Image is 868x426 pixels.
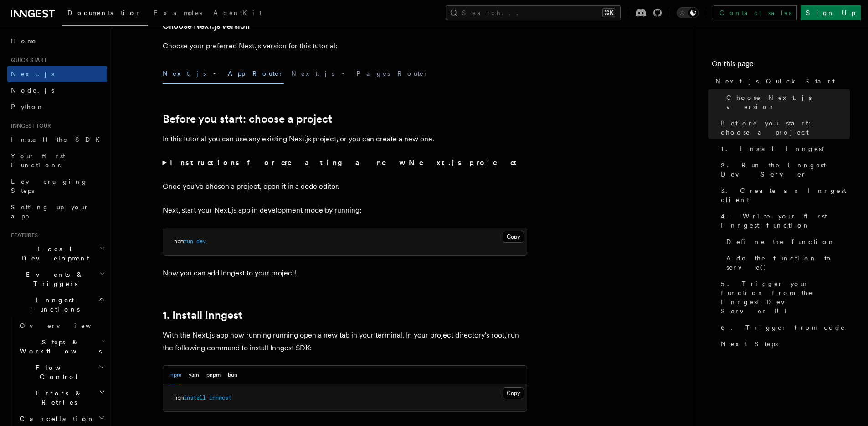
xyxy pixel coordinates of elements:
[726,237,835,246] span: Define the function
[16,385,107,410] button: Errors & Retries
[11,36,36,46] span: Home
[7,33,107,49] a: Home
[170,366,181,384] button: npm
[717,182,850,208] a: 3. Create an Inngest client
[7,266,107,292] button: Events & Triggers
[7,292,107,317] button: Inngest Functions
[7,131,107,148] a: Install the SDK
[163,63,284,84] button: Next.js - App Router
[16,363,99,381] span: Flow Control
[163,309,242,322] a: 1. Install Inngest
[163,20,250,32] a: Choose Next.js version
[11,87,54,94] span: Node.js
[163,180,527,193] p: Once you've chosen a project, open it in a code editor.
[721,161,850,179] span: 2. Run the Inngest Dev Server
[16,414,95,423] span: Cancellation
[717,275,850,319] a: 5. Trigger your function from the Inngest Dev Server UI
[163,156,527,169] summary: Instructions for creating a new Next.js project
[7,296,98,314] span: Inngest Functions
[189,366,199,384] button: yarn
[7,199,107,224] a: Setting up your app
[721,339,778,348] span: Next Steps
[602,8,615,17] kbd: ⌘K
[16,334,107,359] button: Steps & Workflows
[209,395,231,401] span: inngest
[7,173,107,199] a: Leveraging Steps
[16,317,107,334] a: Overview
[16,338,102,356] span: Steps & Workflows
[717,140,850,157] a: 1. Install Inngest
[717,336,850,352] a: Next Steps
[721,144,824,153] span: 1. Install Inngest
[714,5,797,20] a: Contact sales
[20,322,113,329] span: Overview
[721,186,850,204] span: 3. Create an Inngest client
[446,5,621,20] button: Search...⌘K
[721,119,850,137] span: Before you start: choose a project
[726,93,850,111] span: Choose Next.js version
[721,212,850,230] span: 4. Write your first Inngest function
[154,9,202,16] span: Examples
[801,5,861,20] a: Sign Up
[163,204,527,217] p: Next, start your Next.js app in development mode by running:
[11,178,88,194] span: Leveraging Steps
[721,279,850,316] span: 5. Trigger your function from the Inngest Dev Server UI
[715,77,835,86] span: Next.js Quick Start
[723,89,850,115] a: Choose Next.js version
[677,7,699,18] button: Toggle dark mode
[717,208,850,234] a: 4. Write your first Inngest function
[7,82,107,99] a: Node.js
[174,238,184,244] span: npm
[712,73,850,89] a: Next.js Quick Start
[163,133,527,145] p: In this tutorial you can use any existing Next.js project, or you can create a new one.
[7,270,99,288] span: Events & Triggers
[148,3,208,25] a: Examples
[723,250,850,275] a: Add the function to serve()
[67,9,143,16] span: Documentation
[206,366,221,384] button: pnpm
[163,267,527,280] p: Now you can add Inngest to your project!
[11,70,54,78] span: Next.js
[717,157,850,182] a: 2. Run the Inngest Dev Server
[291,63,429,84] button: Next.js - Pages Router
[503,387,524,399] button: Copy
[16,359,107,385] button: Flow Control
[163,40,527,52] p: Choose your preferred Next.js version for this tutorial:
[717,319,850,336] a: 6. Trigger from code
[228,366,237,384] button: bun
[184,238,193,244] span: run
[7,244,99,263] span: Local Development
[11,136,105,143] span: Install the SDK
[7,99,107,115] a: Python
[7,57,47,64] span: Quick start
[174,395,184,401] span: npm
[196,238,206,244] span: dev
[163,113,332,125] a: Before you start: choose a project
[208,3,267,25] a: AgentKit
[7,232,38,239] span: Features
[7,241,107,266] button: Local Development
[726,254,850,272] span: Add the function to serve()
[163,329,527,354] p: With the Next.js app now running running open a new tab in your terminal. In your project directo...
[7,148,107,173] a: Your first Functions
[7,122,51,130] span: Inngest tour
[16,389,99,407] span: Errors & Retries
[11,103,44,110] span: Python
[717,115,850,140] a: Before you start: choose a project
[62,3,148,26] a: Documentation
[712,58,850,73] h4: On this page
[213,9,262,16] span: AgentKit
[170,158,520,167] strong: Instructions for creating a new Next.js project
[503,231,524,243] button: Copy
[11,152,65,169] span: Your first Functions
[184,395,206,401] span: install
[11,203,89,220] span: Setting up your app
[721,323,845,332] span: 6. Trigger from code
[7,66,107,82] a: Next.js
[723,234,850,250] a: Define the function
